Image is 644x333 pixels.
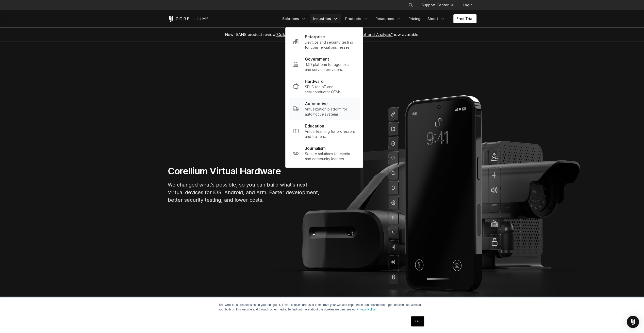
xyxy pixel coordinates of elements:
[357,308,376,311] a: Privacy Policy.
[402,1,476,10] div: Navigation Menu
[424,14,448,23] a: About
[417,1,457,10] a: Support Center
[627,316,639,328] div: Open Intercom Messenger
[305,84,356,95] p: SDLC for IoT and semiconductor OEMs.
[305,151,356,161] p: Secure solutions for media and community leaders.
[168,16,208,22] a: Corellium Home
[305,62,356,72] p: R&D platform for agencies and service providers.
[305,145,326,151] p: Journalism
[289,53,360,75] a: Government R&D platform for agencies and service providers.
[305,78,324,84] p: Hardware
[305,123,324,129] p: Education
[305,40,356,50] p: DevOps and security testing for commercial businesses.
[372,14,404,23] a: Resources
[305,107,356,117] p: Virtualization platform for automotive systems.
[453,14,476,23] a: Free Trial
[411,316,424,326] a: OK
[225,32,419,37] span: New! SANS product review now available.
[310,14,341,23] a: Industries
[168,165,320,177] h1: Corellium Virtual Hardware
[276,32,393,37] a: "Collaborative Mobile App Security Development and Analysis"
[459,1,476,10] a: Login
[305,129,356,139] p: Virtual learning for professors and trainers.
[305,56,329,62] p: Government
[342,14,371,23] a: Products
[279,14,476,23] div: Navigation Menu
[406,1,415,10] button: Search
[279,14,309,23] a: Solutions
[305,101,328,107] p: Automotive
[289,120,360,142] a: Education Virtual learning for professors and trainers.
[305,34,325,40] p: Enterprise
[289,98,360,120] a: Automotive Virtualization platform for automotive systems.
[168,181,320,204] p: We changed what's possible, so you can build what's next. Virtual devices for iOS, Android, and A...
[289,142,360,164] a: Journalism Secure solutions for media and community leaders.
[405,14,423,23] a: Pricing
[289,75,360,98] a: Hardware SDLC for IoT and semiconductor OEMs.
[289,31,360,53] a: Enterprise DevOps and security testing for commercial businesses.
[219,303,426,312] p: This website stores cookies on your computer. These cookies are used to improve your website expe...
